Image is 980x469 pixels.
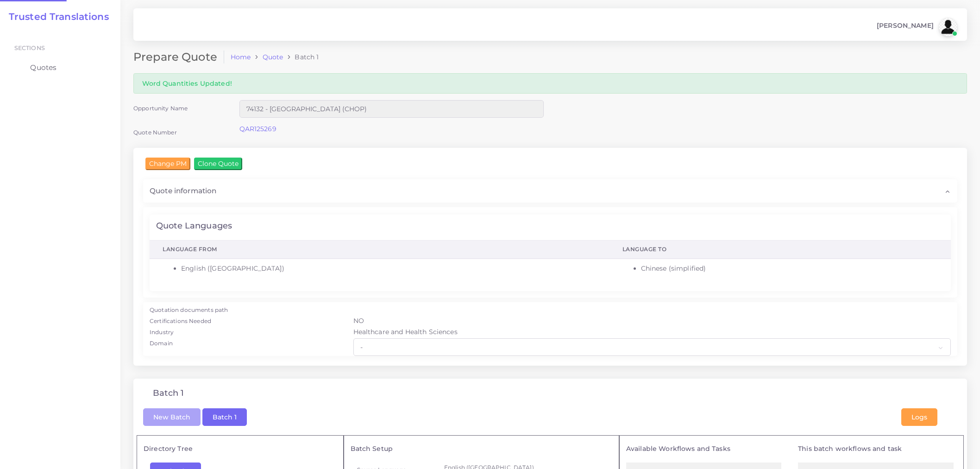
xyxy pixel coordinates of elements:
[143,412,201,421] a: New Batch
[194,158,242,170] input: Clone Quote
[150,328,174,336] label: Industry
[150,186,216,196] span: Quote information
[347,327,958,338] div: Healthcare and Health Sciences
[939,18,957,36] img: avatar
[153,388,184,399] h4: Batch 1
[7,58,113,77] a: Quotes
[150,306,228,314] label: Quotation documents path
[641,264,938,273] li: Chinese (simplified)
[263,52,283,62] a: Quote
[133,128,177,136] label: Quote Number
[901,408,937,426] button: Logs
[2,11,109,22] a: Trusted Translations
[150,317,211,325] label: Certifications Needed
[202,412,247,421] a: Batch 1
[626,445,782,453] h5: Available Workflows and Tasks
[156,221,232,231] h4: Quote Languages
[145,158,190,170] input: Change PM
[143,408,201,426] button: New Batch
[133,104,188,112] label: Opportunity Name
[144,445,337,453] h5: Directory Tree
[911,413,927,421] span: Logs
[231,52,251,62] a: Home
[877,22,934,29] span: [PERSON_NAME]
[143,179,957,203] div: Quote information
[202,408,247,426] button: Batch 1
[181,264,597,273] li: English ([GEOGRAPHIC_DATA])
[14,44,45,51] span: Sections
[133,73,967,93] div: Word Quantities Updated!
[347,316,958,327] div: NO
[30,63,57,73] span: Quotes
[133,51,224,64] h2: Prepare Quote
[239,125,276,133] a: QAR125269
[150,339,173,348] label: Domain
[609,241,951,259] th: Language To
[351,445,612,453] h5: Batch Setup
[798,445,954,453] h5: This batch workflows and task
[872,18,961,36] a: [PERSON_NAME]avatar
[150,241,609,259] th: Language From
[283,52,319,62] li: Batch 1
